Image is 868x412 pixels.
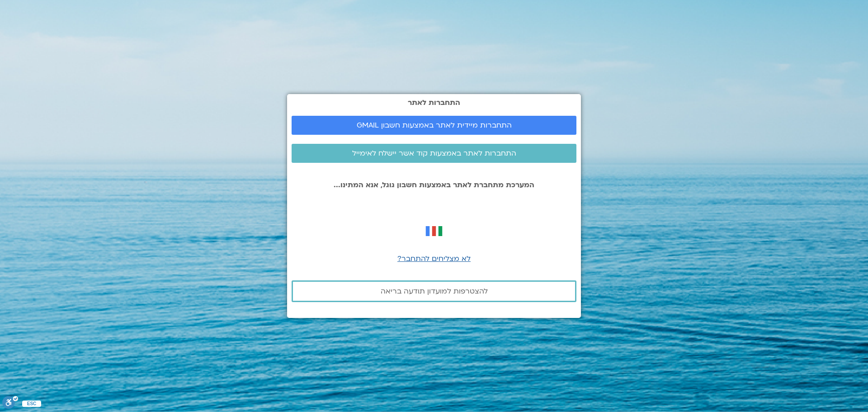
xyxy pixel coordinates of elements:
[381,287,488,295] span: להצטרפות למועדון תודעה בריאה
[292,181,576,189] p: המערכת מתחברת לאתר באמצעות חשבון גוגל, אנא המתינו...
[352,149,516,157] span: התחברות לאתר באמצעות קוד אשר יישלח לאימייל
[357,121,512,129] span: התחברות מיידית לאתר באמצעות חשבון GMAIL
[397,254,471,264] a: לא מצליחים להתחבר?
[292,99,576,107] h2: התחברות לאתר
[292,116,576,135] a: התחברות מיידית לאתר באמצעות חשבון GMAIL
[292,280,576,302] a: להצטרפות למועדון תודעה בריאה
[292,144,576,163] a: התחברות לאתר באמצעות קוד אשר יישלח לאימייל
